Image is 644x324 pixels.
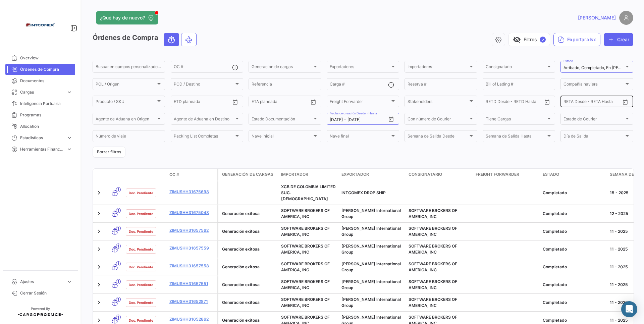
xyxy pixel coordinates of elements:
[281,226,330,237] span: SOFTWARE BROKERS OF AMERICA, INC
[129,264,153,270] span: Doc. Pendiente
[540,37,546,43] span: ✓
[20,89,64,95] span: Cargas
[174,135,234,140] span: Packing List Completas
[5,64,75,75] a: Órdenes de Compra
[252,117,312,122] span: Estado Documentación
[281,297,330,308] span: SOFTWARE BROKERS OF AMERICA, INC
[96,83,156,88] span: POL / Origen
[129,190,153,196] span: Doc. Pendiente
[330,65,390,70] span: Exportadores
[409,279,457,290] span: SOFTWARE BROKERS OF AMERICA, INC
[344,117,346,122] span: –
[20,112,72,118] span: Programas
[330,117,343,122] input: Desde
[181,33,196,46] button: Air
[116,187,121,192] span: 1
[20,66,72,72] span: Órdenes de Compra
[96,317,102,324] a: Expand/Collapse Row
[222,228,276,234] div: Generación exitosa
[169,189,214,195] a: ZIMUSHH31675698
[386,114,396,124] button: Open calendar
[409,297,457,308] span: SOFTWARE BROKERS OF AMERICA, INC
[222,300,276,306] div: Generación exitosa
[619,11,633,25] img: placeholder-user.png
[169,281,214,287] a: ZIMUSHH31657551
[252,65,312,70] span: Generación de cargas
[96,246,102,253] a: Expand/Collapse Row
[476,171,519,177] span: Freight Forwarder
[604,33,633,46] button: Crear
[129,211,153,216] span: Doc. Pendiente
[341,208,401,219] span: Harman International Group
[281,208,330,219] span: SOFTWARE BROKERS OF AMERICA, INC
[100,14,145,21] span: ¿Qué hay de nuevo?
[222,282,276,288] div: Generación exitosa
[191,100,217,105] input: Hasta
[106,172,123,177] datatable-header-cell: Modo de Transporte
[406,169,473,181] datatable-header-cell: Consignatario
[169,316,214,322] a: ZIMUSHH31652862
[308,97,318,107] button: Open calendar
[563,117,624,122] span: Estado de Courier
[409,226,457,237] span: SOFTWARE BROKERS OF AMERICA, INC
[96,228,102,235] a: Expand/Collapse Row
[281,244,330,255] span: SOFTWARE BROKERS OF AMERICA, INC
[409,261,457,272] span: SOFTWARE BROKERS OF AMERICA, INC
[543,171,559,177] span: Estado
[20,123,72,129] span: Allocation
[174,117,234,122] span: Agente de Aduana en Destino
[5,52,75,64] a: Overview
[473,169,540,181] datatable-header-cell: Freight Forwarder
[129,247,153,252] span: Doc. Pendiente
[96,117,156,122] span: Agente de Aduana en Origen
[169,227,214,233] a: ZIMUSHH31657562
[543,246,604,252] div: Completado
[408,117,468,122] span: Con número de Courier
[408,65,468,70] span: Importadores
[230,97,240,107] button: Open calendar
[543,190,604,196] div: Completado
[116,297,121,302] span: 1
[553,33,600,46] button: Exportar.xlsx
[580,100,607,105] input: Hasta
[409,244,457,255] span: SOFTWARE BROKERS OF AMERICA, INC
[218,169,278,181] datatable-header-cell: Generación de cargas
[513,36,521,44] span: visibility_off
[542,97,552,107] button: Open calendar
[281,171,308,177] span: Importador
[5,121,75,132] a: Allocation
[96,281,102,288] a: Expand/Collapse Row
[543,282,604,288] div: Completado
[486,117,546,122] span: Tiene Cargas
[5,98,75,109] a: Inteligencia Portuaria
[169,245,214,251] a: ZIMUSHH31657559
[486,65,546,70] span: Consignatario
[409,171,442,177] span: Consignatario
[508,33,550,46] button: visibility_offFiltros✓
[96,11,158,24] button: ¿Qué hay de nuevo?
[252,100,264,105] input: Desde
[341,279,401,290] span: Harman International Group
[66,146,72,152] span: expand_more
[543,317,604,323] div: Completado
[96,210,102,217] a: Expand/Collapse Row
[252,135,312,140] span: Nave inicial
[93,33,199,46] h3: Órdenes de Compra
[341,190,386,195] span: INTCOMEX DROP SHIP
[5,109,75,121] a: Programas
[222,171,273,177] span: Generación de cargas
[621,301,637,317] div: Abrir Intercom Messenger
[20,146,64,152] span: Herramientas Financieras
[543,228,604,234] div: Completado
[129,300,153,305] span: Doc. Pendiente
[502,100,529,105] input: Hasta
[222,317,276,323] div: Generación exitosa
[116,279,121,284] span: 1
[543,300,604,306] div: Completado
[66,89,72,95] span: expand_more
[222,246,276,252] div: Generación exitosa
[563,83,624,88] span: Compañía naviera
[540,169,607,181] datatable-header-cell: Estado
[20,135,64,141] span: Estadísticas
[563,135,624,140] span: Día de Salida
